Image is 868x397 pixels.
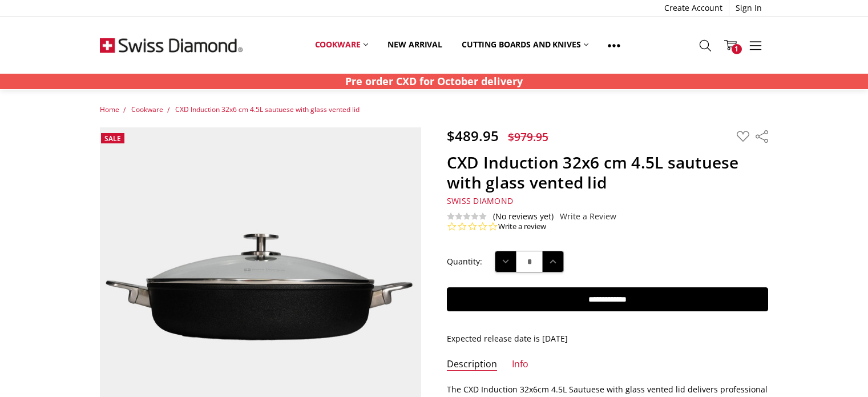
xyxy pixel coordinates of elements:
a: Write a Review [560,212,616,221]
label: Quantity: [447,255,482,268]
a: Write a review [498,222,546,232]
a: New arrival [378,32,451,57]
span: Swiss Diamond [447,195,513,206]
a: Cookware [131,105,163,114]
img: Free Shipping On Every Order [100,17,243,74]
a: Description [447,358,497,371]
a: Cookware [305,32,378,57]
a: Home [100,105,119,114]
strong: Pre order CXD for October delivery [345,74,523,88]
span: 1 [732,44,742,54]
a: Show All [598,32,630,58]
h1: CXD Induction 32x6 cm 4.5L sautuese with glass vented lid [447,153,768,193]
span: (No reviews yet) [493,212,554,221]
a: 1 [718,31,743,59]
a: Info [512,358,528,371]
span: $979.95 [508,129,548,145]
span: $489.95 [447,126,499,145]
a: Cutting boards and knives [452,32,599,57]
p: Expected release date is [DATE] [447,332,768,345]
span: Sale [104,134,121,143]
a: CXD Induction 32x6 cm 4.5L sautuese with glass vented lid [175,105,360,114]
